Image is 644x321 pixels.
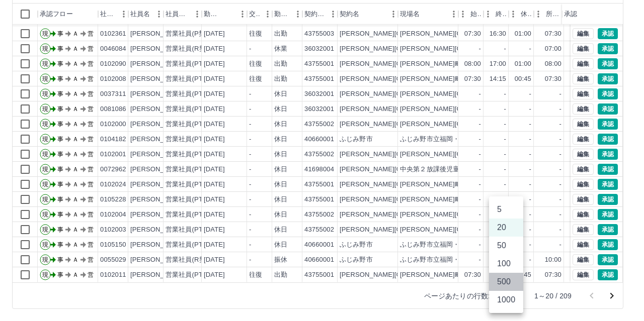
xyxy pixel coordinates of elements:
li: 100 [489,255,523,273]
li: 1000 [489,291,523,309]
li: 5 [489,200,523,219]
li: 50 [489,237,523,255]
li: 500 [489,273,523,291]
li: 20 [489,219,523,237]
